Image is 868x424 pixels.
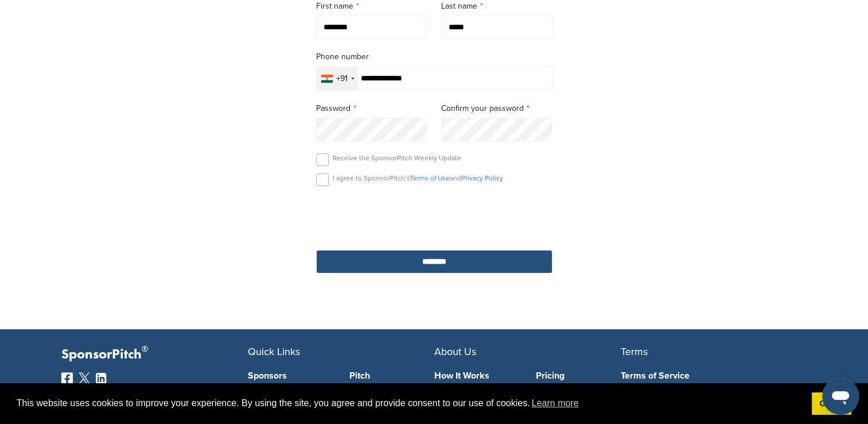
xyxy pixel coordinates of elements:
a: How It Works [434,371,519,380]
span: ® [142,342,148,356]
div: +91 [336,75,348,83]
a: Sponsors [248,371,333,380]
iframe: Button to launch messaging window [822,378,859,415]
a: Privacy Policy [461,174,503,182]
p: SponsorPitch [61,346,248,363]
span: Quick Links [248,345,300,358]
a: dismiss cookie message [812,392,851,415]
a: Pricing [536,371,621,380]
div: Selected country [317,67,358,90]
label: Password [316,102,427,115]
span: About Us [434,345,476,358]
label: Phone number [316,51,552,63]
iframe: reCAPTCHA [369,199,500,233]
a: Terms of Use [410,174,450,182]
a: Terms of Service [621,371,790,380]
span: This website uses cookies to improve your experience. By using the site, you agree and provide co... [17,395,803,412]
span: Terms [621,345,648,358]
a: learn more about cookies [530,395,581,412]
img: Facebook [61,372,73,384]
a: Pitch [349,371,434,380]
p: Receive the SponsorPitch Weekly Update [333,153,461,163]
p: I agree to SponsorPitch’s and [333,174,503,183]
label: Confirm your password [441,102,552,115]
img: Twitter [79,372,90,384]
